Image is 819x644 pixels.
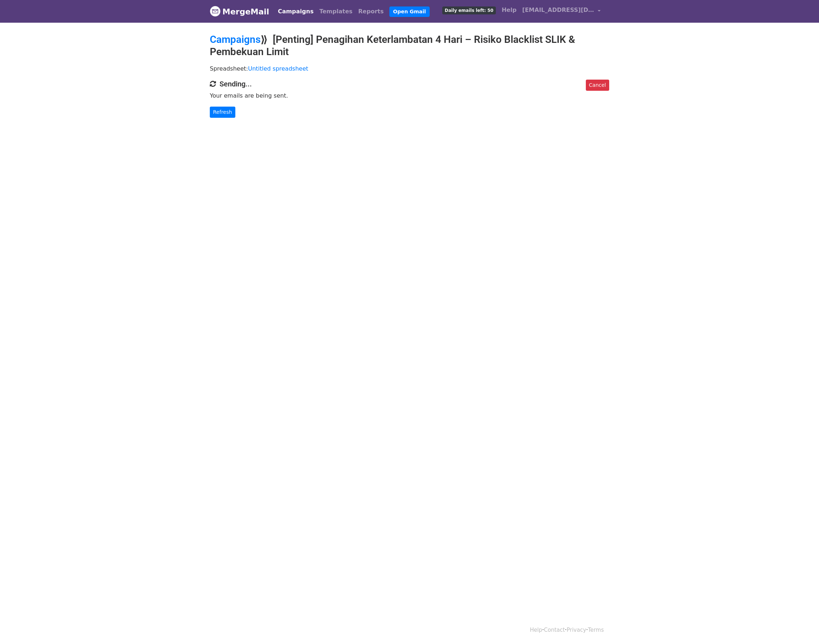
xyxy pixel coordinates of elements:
[567,627,586,633] a: Privacy
[499,3,519,17] a: Help
[210,107,235,118] a: Refresh
[210,33,609,58] h2: ⟫ [Penting] Penagihan Keterlambatan 4 Hari – Risiko Blacklist SLIK & Pembekuan Limit
[356,4,387,19] a: Reports
[519,3,603,20] a: [EMAIL_ADDRESS][DOMAIN_NAME]
[210,80,609,88] h4: Sending...
[210,4,269,19] a: MergeMail
[544,627,565,633] a: Contact
[210,6,221,17] img: MergeMail logo
[588,627,604,633] a: Terms
[210,33,261,45] a: Campaigns
[439,3,499,17] a: Daily emails left: 50
[389,6,429,17] a: Open Gmail
[522,6,594,14] span: [EMAIL_ADDRESS][DOMAIN_NAME]
[210,65,609,72] p: Spreadsheet:
[316,4,355,19] a: Templates
[586,80,609,91] a: Cancel
[210,92,609,99] p: Your emails are being sent.
[530,627,542,633] a: Help
[248,65,308,72] a: Untitled spreadsheet
[275,4,316,19] a: Campaigns
[442,6,496,14] span: Daily emails left: 50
